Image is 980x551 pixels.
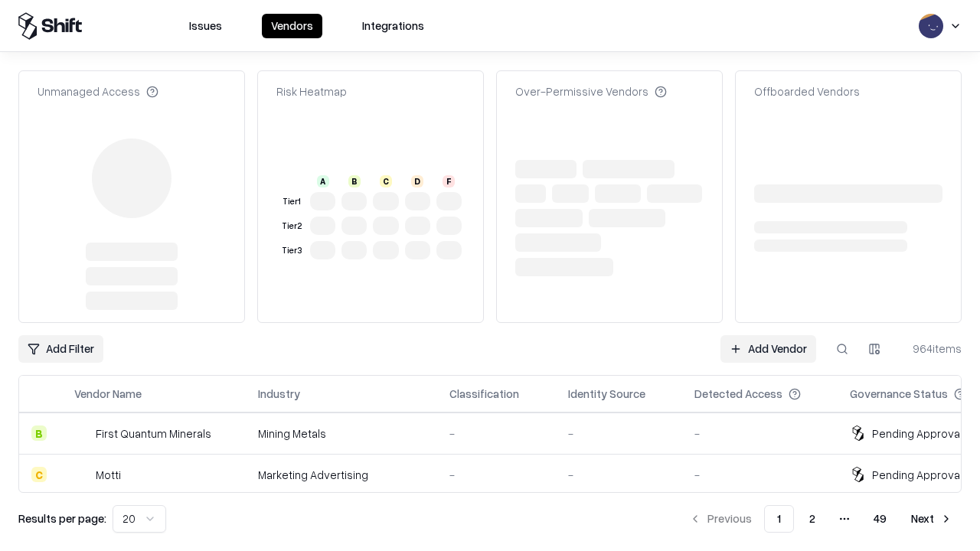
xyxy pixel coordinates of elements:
[180,14,231,38] button: Issues
[279,244,304,257] div: Tier 3
[680,505,962,533] nav: pagination
[353,14,433,38] button: Integrations
[797,505,828,533] button: 2
[694,425,825,442] div: -
[694,467,825,483] div: -
[754,83,860,99] div: Offboarded Vendors
[74,425,90,441] img: First Quantum Minerals
[720,335,816,363] a: Add Vendor
[872,425,962,442] div: Pending Approval
[18,510,106,527] p: Results per page:
[902,505,962,533] button: Next
[276,83,347,99] div: Risk Heatmap
[568,386,645,402] div: Identity Source
[96,467,121,483] div: Motti
[258,425,425,442] div: Mining Metals
[348,175,361,187] div: B
[443,175,455,187] div: F
[74,467,90,482] img: Motti
[694,386,782,402] div: Detected Access
[568,467,670,483] div: -
[74,386,142,402] div: Vendor Name
[850,386,948,402] div: Governance Status
[449,425,544,442] div: -
[31,467,47,482] div: C
[900,341,962,357] div: 964 items
[449,386,519,402] div: Classification
[96,425,211,442] div: First Quantum Minerals
[872,467,962,483] div: Pending Approval
[258,467,425,483] div: Marketing Advertising
[764,505,794,533] button: 1
[279,195,304,208] div: Tier 1
[258,386,300,402] div: Industry
[449,467,544,483] div: -
[38,83,158,99] div: Unmanaged Access
[861,505,899,533] button: 49
[279,220,304,233] div: Tier 2
[380,175,392,187] div: C
[18,335,103,363] button: Add Filter
[31,425,47,441] div: B
[317,175,329,187] div: A
[262,14,322,38] button: Vendors
[568,425,670,442] div: -
[515,83,667,99] div: Over-Permissive Vendors
[411,175,423,187] div: D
